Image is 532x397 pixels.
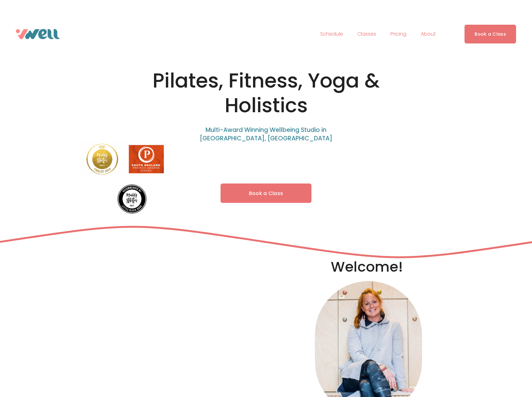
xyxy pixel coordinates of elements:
[221,183,312,203] a: Book a Class
[320,29,343,39] a: Schedule
[390,29,406,39] a: Pricing
[16,29,60,39] img: VWell
[421,29,436,39] a: folder dropdown
[331,258,406,276] h2: Welcome!
[465,25,516,43] a: Book a Class
[200,126,332,143] span: Multi-Award Winning Wellbeing Studio in [GEOGRAPHIC_DATA], [GEOGRAPHIC_DATA]
[126,68,406,118] h1: Pilates, Fitness, Yoga & Holistics
[357,30,376,39] span: Classes
[421,30,436,39] span: About
[357,29,376,39] a: folder dropdown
